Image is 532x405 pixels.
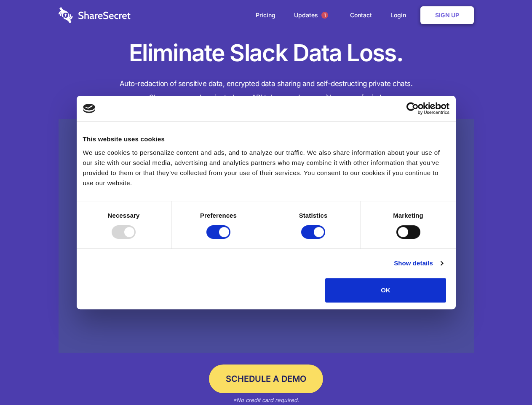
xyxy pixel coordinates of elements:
a: Login [382,2,419,28]
a: Usercentrics Cookiebot - opens in a new window [376,102,449,115]
h1: Eliminate Slack Data Loss. [59,38,474,68]
strong: Marketing [393,212,423,219]
h4: Auto-redaction of sensitive data, encrypted data sharing and self-destructing private chats. Shar... [59,77,474,105]
strong: Necessary [108,212,140,219]
em: *No credit card required. [233,397,299,403]
div: We use cookies to personalize content and ads, and to analyze our traffic. We also share informat... [83,148,449,188]
a: Schedule a Demo [209,364,323,393]
strong: Preferences [200,212,237,219]
a: Show details [394,258,443,268]
div: This website uses cookies [83,134,449,144]
button: OK [325,278,446,302]
a: Pricing [247,2,284,28]
img: logo [83,104,96,113]
span: 1 [321,12,328,19]
a: Wistia video thumbnail [59,119,474,353]
strong: Statistics [299,212,328,219]
img: logo-wordmark-white-trans-d4663122ce5f474addd5e946df7df03e33cb6a1c49d2221995e7729f52c070b2.svg [59,7,131,23]
a: Contact [342,2,380,28]
a: Sign Up [420,6,474,24]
